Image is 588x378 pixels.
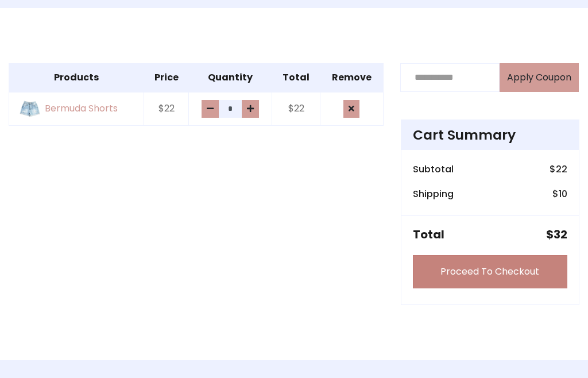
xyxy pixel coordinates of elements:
span: 10 [559,187,567,200]
a: Proceed To Checkout [413,255,567,288]
h5: Total [413,227,444,241]
th: Total [272,63,320,92]
h6: $ [552,188,567,199]
a: Bermuda Shorts [16,99,137,118]
th: Price [144,63,189,92]
span: 32 [554,226,567,242]
span: 22 [556,163,567,176]
h6: $ [550,164,567,175]
h4: Cart Summary [413,127,567,143]
button: Apply Coupon [500,63,579,92]
h6: Subtotal [413,164,454,175]
td: $22 [144,92,189,126]
td: $22 [272,92,320,126]
h6: Shipping [413,188,454,199]
th: Products [9,63,144,92]
th: Remove [320,63,383,92]
h5: $ [546,227,567,241]
th: Quantity [189,63,272,92]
